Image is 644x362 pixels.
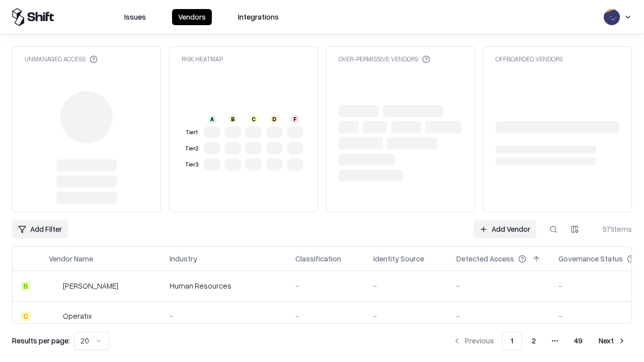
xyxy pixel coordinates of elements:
[456,253,514,264] div: Detected Access
[456,311,542,321] div: -
[118,9,152,25] button: Issues
[25,55,98,63] div: Unmanaged Access
[184,128,200,137] div: Tier 1
[339,55,430,63] div: Over-Permissive Vendors
[295,281,357,291] div: -
[208,115,216,123] div: A
[170,281,279,291] div: Human Resources
[182,55,223,63] div: Risk Heatmap
[232,9,285,25] button: Integrations
[184,144,200,153] div: Tier 2
[250,115,258,123] div: C
[295,311,357,321] div: -
[291,115,299,123] div: F
[21,281,31,291] div: B
[49,253,93,264] div: Vendor Name
[172,9,212,25] button: Vendors
[63,281,118,291] div: [PERSON_NAME]
[447,332,632,350] nav: pagination
[456,281,542,291] div: -
[566,332,591,350] button: 49
[502,332,522,350] button: 1
[524,332,544,350] button: 2
[170,253,197,264] div: Industry
[592,224,632,234] div: 971 items
[295,253,341,264] div: Classification
[229,115,237,123] div: B
[270,115,278,123] div: D
[373,281,440,291] div: -
[373,311,440,321] div: -
[49,311,59,321] img: Operatix
[12,220,68,238] button: Add Filter
[21,311,31,321] div: C
[373,253,424,264] div: Identity Source
[170,311,279,321] div: -
[473,220,536,238] a: Add Vendor
[63,311,92,321] div: Operatix
[184,160,200,169] div: Tier 3
[593,332,632,350] button: Next
[558,253,623,264] div: Governance Status
[12,335,70,346] p: Results per page:
[496,55,562,63] div: Offboarded Vendors
[49,281,59,291] img: Deel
